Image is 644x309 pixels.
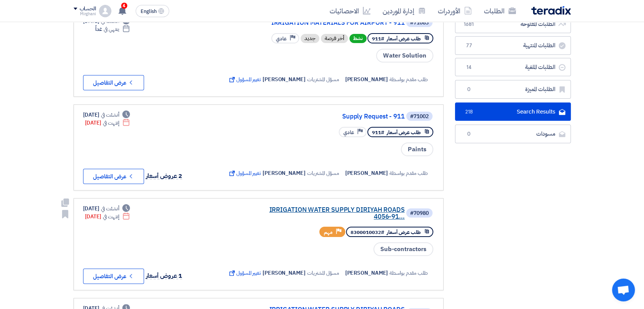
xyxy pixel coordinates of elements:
[372,129,384,136] span: #911
[121,3,127,9] span: 4
[263,269,306,277] span: [PERSON_NAME]
[455,36,571,55] a: الطلبات المنتهية77
[432,2,478,20] a: الأوردرات
[228,269,261,277] span: تغيير المسؤول
[387,129,421,136] span: طلب عرض أسعار
[387,35,421,42] span: طلب عرض أسعار
[85,213,130,221] div: [DATE]
[95,25,130,33] div: غداً
[410,211,429,216] div: #70980
[263,169,306,177] span: [PERSON_NAME]
[252,207,405,220] a: IRRIGATION WATER SUPPLY DIRIYAH ROADS 4056-91...
[74,12,96,16] div: Mirghani
[146,171,183,181] span: 2 عروض أسعار
[373,242,433,256] span: Sub-contractors
[83,111,130,119] div: [DATE]
[465,42,474,50] span: 77
[301,34,319,43] div: جديد
[345,75,388,83] span: [PERSON_NAME]
[531,6,571,15] img: Teradix logo
[324,2,376,20] a: الاحصائيات
[343,129,354,136] span: عادي
[146,271,183,280] span: 1 عروض أسعار
[136,5,169,17] button: English
[83,169,144,184] button: عرض التفاصيل
[307,75,339,83] span: مسؤل المشتريات
[410,114,429,119] div: #71002
[376,2,432,20] a: إدارة الموردين
[228,169,261,177] span: تغيير المسؤول
[83,75,144,90] button: عرض التفاصيل
[228,75,261,83] span: تغيير المسؤول
[465,130,474,138] span: 0
[104,25,119,33] span: ينتهي في
[401,142,433,156] span: Paints
[455,15,571,34] a: الطلبات المفتوحة1681
[349,34,367,43] span: نشط
[612,279,635,301] a: Open chat
[455,102,571,121] a: Search Results218
[465,108,474,116] span: 218
[101,111,119,119] span: أنشئت في
[307,269,339,277] span: مسؤل المشتريات
[103,213,119,221] span: إنتهت في
[324,229,333,236] span: مهم
[455,80,571,99] a: الطلبات المميزة0
[478,2,522,20] a: الطلبات
[101,205,119,213] span: أنشئت في
[372,35,384,42] span: #911
[80,6,96,12] div: الحساب
[465,21,474,28] span: 1681
[321,34,348,43] div: أخر فرصة
[387,229,421,236] span: طلب عرض أسعار
[83,205,130,213] div: [DATE]
[103,119,119,127] span: إنتهت في
[455,125,571,143] a: مسودات0
[276,35,287,42] span: عادي
[376,49,433,62] span: Water Solution
[455,58,571,77] a: الطلبات الملغية14
[85,119,130,127] div: [DATE]
[252,19,405,26] a: IRRIGATION MATERIALS FOR AIRPORT - 911
[465,64,474,71] span: 14
[465,86,474,93] span: 0
[307,169,339,177] span: مسؤل المشتريات
[263,75,306,83] span: [PERSON_NAME]
[389,169,428,177] span: طلب مقدم بواسطة
[389,75,428,83] span: طلب مقدم بواسطة
[252,113,405,120] a: Supply Request - 911
[351,229,384,236] span: #8300010032
[99,5,111,17] img: profile_test.png
[345,169,388,177] span: [PERSON_NAME]
[83,269,144,284] button: عرض التفاصيل
[389,269,428,277] span: طلب مقدم بواسطة
[141,9,157,14] span: English
[410,20,429,26] div: #71083
[345,269,388,277] span: [PERSON_NAME]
